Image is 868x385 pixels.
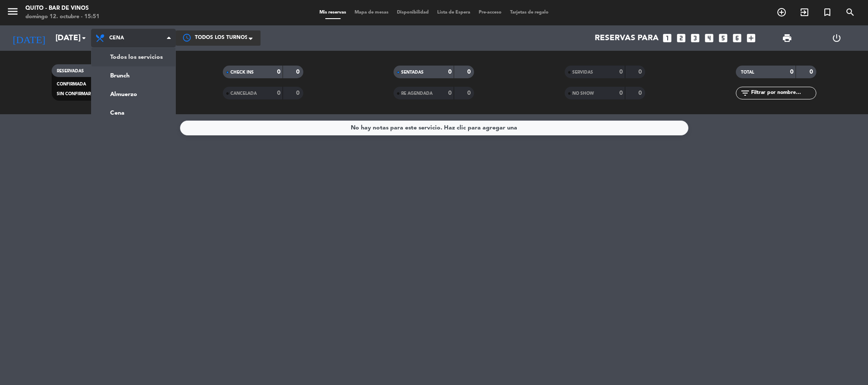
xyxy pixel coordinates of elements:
i: looks_4 [704,33,715,44]
div: LOG OUT [812,25,862,51]
span: Lista de Espera [433,10,474,15]
strong: 0 [790,69,793,75]
i: add_box [746,33,757,44]
span: Disponibilidad [393,10,433,15]
i: power_settings_new [832,33,842,43]
i: looks_5 [718,33,729,44]
i: looks_two [676,33,687,44]
strong: 0 [810,69,815,75]
strong: 0 [467,90,472,96]
span: Mapa de mesas [350,10,393,15]
i: arrow_drop_down [79,33,89,43]
span: RESERVADAS [57,69,84,73]
strong: 0 [448,69,452,75]
span: Todos los turnos [195,34,248,42]
strong: 0 [448,90,452,96]
span: Cena [109,35,124,41]
span: Reservas para [595,33,659,43]
strong: 0 [619,90,623,96]
i: add_circle_outline [776,7,787,17]
strong: 0 [277,90,280,96]
span: SIN CONFIRMAR [57,92,91,96]
strong: 0 [638,69,643,75]
span: SERVIDAS [572,70,593,74]
div: domingo 12. octubre - 15:51 [25,13,100,21]
span: Tarjetas de regalo [506,10,553,15]
input: Filtrar por nombre... [750,88,816,98]
span: CANCELADA [230,91,257,96]
span: TOTAL [741,70,754,74]
div: No hay notas para este servicio. Haz clic para agregar una [351,123,517,133]
a: Cena [92,104,175,122]
i: turned_in_not [822,7,832,17]
div: Quito - Bar de Vinos [25,4,100,13]
span: Mis reservas [315,10,350,15]
strong: 0 [277,69,280,75]
a: Brunch [92,66,175,85]
span: NO SHOW [572,91,594,96]
a: Todos los servicios [92,48,175,66]
span: SENTADAS [401,70,424,74]
button: menu [6,5,19,21]
a: Almuerzo [92,85,175,104]
i: looks_6 [732,33,743,44]
strong: 0 [638,90,643,96]
i: [DATE] [6,29,51,47]
i: filter_list [740,88,750,98]
i: looks_one [662,33,673,44]
strong: 0 [619,69,623,75]
span: CHECK INS [230,70,254,74]
span: print [782,33,792,43]
strong: 0 [296,90,301,96]
i: search [845,7,855,17]
span: RE AGENDADA [401,91,433,96]
span: Pre-acceso [474,10,506,15]
i: exit_to_app [799,7,810,17]
i: menu [6,5,19,18]
strong: 0 [467,69,472,75]
span: CONFIRMADA [57,82,86,86]
strong: 0 [296,69,301,75]
i: looks_3 [690,33,701,44]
